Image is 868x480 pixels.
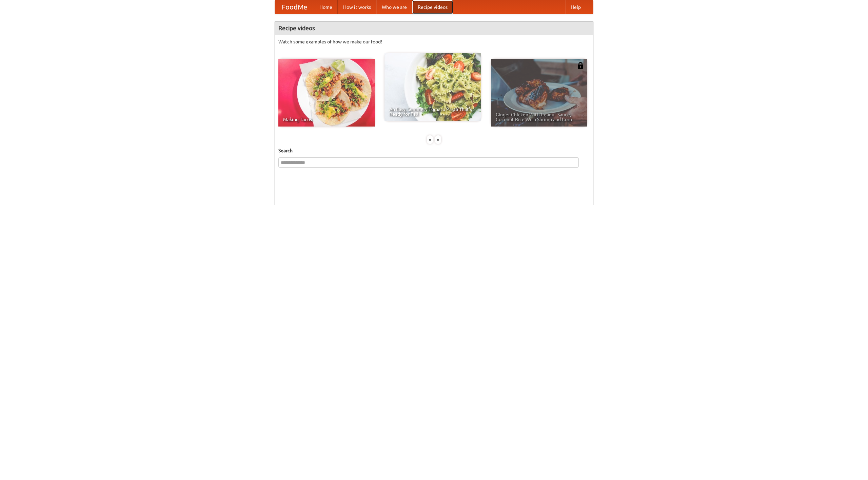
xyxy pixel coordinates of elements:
span: An Easy, Summery Tomato Pasta That's Ready for Fall [389,107,476,116]
div: » [435,135,441,144]
a: Home [314,0,338,14]
h4: Recipe videos [275,21,593,35]
p: Watch some examples of how we make our food! [278,38,590,45]
a: Who we are [376,0,412,14]
a: FoodMe [275,0,314,14]
a: How it works [338,0,376,14]
h5: Search [278,147,590,154]
img: 483408.png [577,62,584,69]
a: An Easy, Summery Tomato Pasta That's Ready for Fall [384,53,481,121]
a: Help [565,0,586,14]
a: Recipe videos [412,0,453,14]
a: Making Tacos [278,59,375,127]
div: « [427,135,433,144]
span: Making Tacos [283,117,370,122]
